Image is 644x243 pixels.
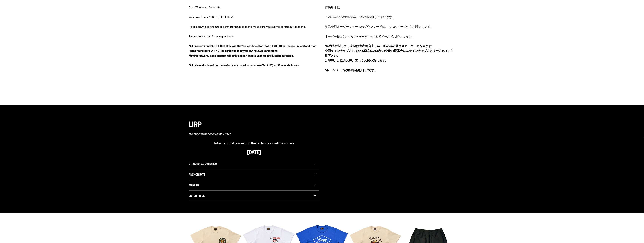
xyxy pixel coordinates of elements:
[189,159,319,169] button: STRUCTURAL OVERVIEW
[189,132,231,136] em: (Listed International Retail Price)
[189,183,200,187] span: MARK UP
[247,148,261,156] strong: [DATE]
[189,191,319,201] button: LISTED PRICE
[325,58,388,63] strong: ご理解とご協力の程、宜しくお願い致します。
[385,24,406,29] a: こちらのページ
[325,68,377,72] strong: *ホームページ記載の値段は下代です。
[385,24,394,29] u: こちら
[236,24,248,29] a: this page
[189,44,316,67] strong: *All products on [DATE] EXHIBITION will ONLY be exhibited for [DATE] EXHIBITION. Please understan...
[325,5,455,73] p: 特約店各位 『2025年8月定番展示会』の閲覧有難うございます。 展示会用オーダーフォームのダウンロードは からお願いします。 オーダー提出はmail@realmccoys.co.jpまでメール...
[189,180,319,191] button: MARK UP
[189,140,319,146] p: International prices for this exhibition will be shown
[189,172,205,177] span: ANCHOR RATE
[189,169,319,180] button: ANCHOR RATE
[325,44,454,58] strong: *各商品に関して、今後は生産都合上、年一回のみの展示会オーダーとなります。 今回ラインナップされている商品は2025年の今後の展示会にはラインナップされませんのでご注意下さい。
[189,119,319,129] h1: LIRP
[189,162,217,166] span: STRUCTURAL OVERVIEW
[189,194,205,198] span: LISTED PRICE
[189,5,319,68] p: Dear Wholesale Accounts, Welcome to our "[DATE] EXHIBITION". Please download the Order Form from ...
